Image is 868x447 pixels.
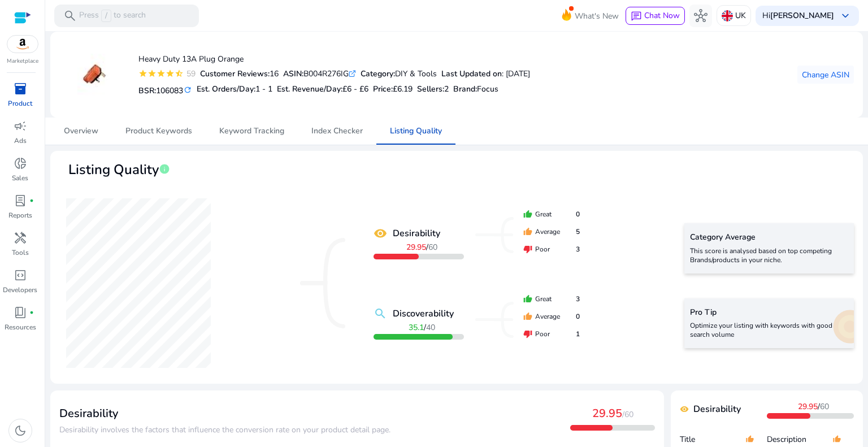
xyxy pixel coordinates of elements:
div: Average [523,227,580,237]
span: search [63,9,77,23]
span: / [101,10,111,22]
div: DIY & Tools [361,68,437,80]
b: Discoverability [393,307,454,320]
p: Optimize your listing with keywords with good search volume [690,321,848,339]
h3: Desirability [59,407,390,420]
div: Great [523,209,580,219]
b: ASIN: [283,68,303,79]
span: keyboard_arrow_down [839,9,852,23]
img: 31KXsV30LmL._SX38_SY50_CR,0,0,38,50_.jpg [72,54,115,96]
h5: BSR: [138,84,192,96]
b: 35.1 [409,322,424,333]
p: Hi [762,12,834,20]
mat-icon: remove_red_eye [374,227,387,240]
h5: Pro Tip [690,308,848,318]
span: Brand [453,84,475,94]
span: Change ASIN [802,69,849,81]
mat-icon: star_half [175,69,184,78]
mat-icon: thumb_down [523,329,532,338]
span: code_blocks [14,268,27,282]
div: B004R276IG [283,68,356,80]
p: Press to search [79,10,146,22]
span: inventory_2 [14,82,27,96]
div: Average [523,311,580,322]
span: 5 [576,227,580,237]
h5: Price: [373,85,413,94]
mat-icon: thumb_up [523,210,532,219]
p: Product [8,98,32,109]
span: / [406,242,437,253]
mat-icon: star [138,69,147,78]
span: 3 [576,244,580,254]
span: lab_profile [14,194,27,207]
b: Last Updated on [441,68,502,79]
span: dark_mode [14,424,27,437]
span: 60 [428,242,437,253]
p: Tools [12,248,29,258]
div: Poor [523,244,580,254]
span: 60 [820,401,829,412]
span: book_4 [14,306,27,319]
p: Sales [12,173,28,183]
button: Change ASIN [797,66,854,84]
b: Category: [361,68,395,79]
b: Desirability [693,402,741,416]
p: Description [767,434,832,445]
mat-icon: thumb_up [523,312,532,321]
div: : [DATE] [441,68,530,80]
span: Listing Quality [68,160,159,180]
div: 59 [184,68,196,80]
span: handyman [14,231,27,245]
button: hub [689,5,712,27]
b: Desirability [393,227,440,240]
p: Ads [14,136,27,146]
mat-icon: thumb_down [523,245,532,254]
span: 0 [576,311,580,322]
span: Listing Quality [390,127,442,135]
h5: Category Average [690,233,848,242]
span: £6.19 [393,84,413,94]
span: £6 - £6 [342,84,368,94]
h5: : [453,85,498,94]
span: info [159,163,170,175]
span: /60 [622,409,633,420]
b: Customer Reviews: [200,68,270,79]
div: 16 [200,68,279,80]
span: 29.95 [592,406,622,421]
button: chatChat Now [626,7,685,25]
p: Reports [8,210,32,220]
mat-icon: star [166,69,175,78]
span: 1 - 1 [255,84,272,94]
span: campaign [14,119,27,133]
b: [PERSON_NAME] [770,10,834,21]
p: This score is analysed based on top competing Brands/products in your niche. [690,246,848,264]
span: Index Checker [311,127,363,135]
mat-icon: thumb_up [523,227,532,236]
b: 29.95 [406,242,426,253]
span: 106083 [156,85,183,96]
span: hub [694,9,708,23]
div: Poor [523,329,580,339]
span: What's New [575,6,619,26]
img: uk.svg [722,10,733,21]
h5: Est. Orders/Day: [197,85,272,94]
span: Product Keywords [125,127,192,135]
span: Desirability involves the factors that influence the conversion rate on your product detail page. [59,424,390,435]
p: UK [735,6,746,25]
span: 40 [426,322,435,333]
span: Overview [64,127,98,135]
span: 2 [444,84,449,94]
span: fiber_manual_record [29,310,34,315]
span: 3 [576,294,580,304]
span: fiber_manual_record [29,198,34,203]
span: 1 [576,329,580,339]
p: Resources [5,322,36,332]
span: 0 [576,209,580,219]
span: Focus [477,84,498,94]
b: 29.95 [798,401,818,412]
img: amazon.svg [7,36,38,53]
mat-icon: remove_red_eye [680,405,689,414]
p: Title [680,434,745,445]
p: Developers [3,285,37,295]
h5: Sellers: [417,85,449,94]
